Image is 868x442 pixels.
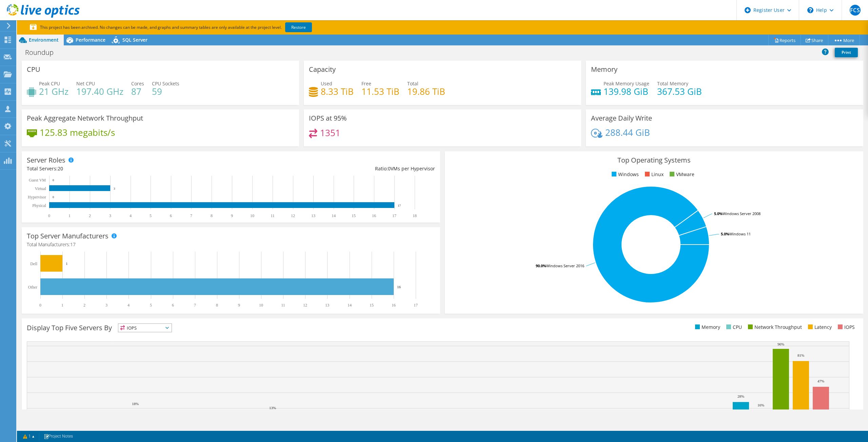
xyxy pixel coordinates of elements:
span: FCS [850,5,861,16]
span: Total Memory [657,80,688,87]
text: 14 [332,213,336,218]
span: Performance [76,37,105,43]
h3: Capacity [309,66,336,73]
text: 2 [89,213,91,218]
text: 4 [127,303,130,308]
span: 20 [58,165,63,172]
text: 2 [83,303,85,308]
text: 17 [398,204,401,207]
h3: Average Daily Write [591,114,652,122]
text: Other [28,285,37,290]
a: Print [835,48,858,57]
p: This project has been archived. No changes can be made, and graphs and summary tables are only av... [30,24,362,31]
h3: IOPS at 95% [309,114,347,122]
h4: 1351 [320,129,340,136]
a: Restore [285,22,312,32]
h4: 139.98 GiB [604,88,649,95]
text: 13 [311,213,315,218]
span: Total [407,80,418,87]
span: SQL Server [122,37,147,43]
text: 16 [397,285,401,289]
a: Reports [768,35,801,45]
text: 5 [150,303,152,308]
span: IOPS [118,324,172,332]
svg: \n [807,7,813,13]
span: CPU Sockets [152,80,179,87]
text: 47% [817,379,824,383]
text: 15 [352,213,356,218]
text: 10 [259,303,263,308]
h4: 197.40 GHz [76,88,123,95]
text: 10 [250,213,254,218]
text: 5 [150,213,152,218]
a: Share [801,35,828,45]
text: 1 [61,303,63,308]
text: Hypervisor [28,195,46,199]
span: Used [321,80,332,87]
li: Linux [643,171,664,178]
text: Guest VM [29,178,46,183]
h4: 288.44 GiB [605,129,650,136]
text: 16 [392,303,396,308]
a: Project Notes [39,432,78,441]
span: 0 [388,165,391,172]
span: Environment [29,37,59,43]
text: 0 [53,195,54,199]
text: 12 [303,303,307,308]
h4: 19.86 TiB [407,88,445,95]
tspan: 90.0% [536,263,546,268]
li: Memory [693,323,720,331]
li: CPU [725,323,742,331]
text: 8 [216,303,218,308]
span: Free [361,80,371,87]
text: 11 [271,213,275,218]
span: Peak Memory Usage [604,80,649,87]
text: 18 [413,213,417,218]
text: 0 [48,213,50,218]
span: Net CPU [76,80,95,87]
text: 15 [370,303,374,308]
text: 28% [737,394,744,398]
h4: 11.53 TiB [361,88,399,95]
text: 9 [238,303,240,308]
text: 1 [66,261,68,266]
text: 4 [130,213,132,218]
h4: 21 GHz [39,88,68,95]
text: 6 [172,303,174,308]
li: IOPS [836,323,855,331]
h3: Peak Aggregate Network Throughput [27,114,143,122]
li: Latency [806,323,832,331]
a: More [828,35,860,45]
text: 11 [281,303,285,308]
div: Ratio: VMs per Hypervisor [231,165,435,172]
span: Cores [131,80,144,87]
text: 7 [194,303,196,308]
h4: 125.83 megabits/s [40,129,115,136]
text: 0 [53,178,54,182]
h1: Roundup [22,49,64,56]
text: Virtual [35,186,46,191]
h3: Server Roles [27,156,65,164]
text: 12 [291,213,295,218]
text: 16 [372,213,376,218]
text: 7 [190,213,192,218]
div: Total Servers: [27,165,231,172]
text: Physical [32,203,46,208]
h3: Memory [591,66,617,73]
text: 96% [777,342,784,346]
h4: Total Manufacturers: [27,241,435,248]
text: 3 [114,187,115,190]
text: 13 [325,303,329,308]
tspan: Windows Server 2008 [723,211,761,216]
text: 8 [211,213,213,218]
text: 17 [392,213,396,218]
tspan: Windows 11 [729,231,751,236]
tspan: 5.0% [714,211,723,216]
h3: Top Server Manufacturers [27,232,108,240]
h4: 87 [131,88,144,95]
text: 1 [68,213,71,218]
li: Network Throughput [746,323,802,331]
h4: 59 [152,88,179,95]
h3: CPU [27,66,40,73]
h4: 367.53 GiB [657,88,702,95]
